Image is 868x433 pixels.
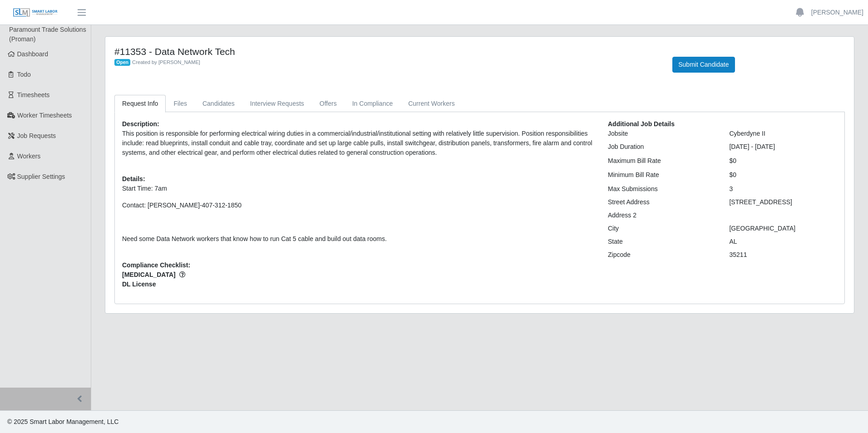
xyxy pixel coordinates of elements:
span: Job Requests [17,132,56,139]
div: Max Submissions [601,184,723,194]
a: Candidates [195,95,242,113]
span: Workers [17,153,41,160]
b: Details: [122,175,145,182]
p: Start Time: 7am [122,184,594,193]
span: © 2025 Smart Labor Management, LLC [7,418,118,425]
div: Address 2 [601,211,723,220]
div: $0 [722,170,844,180]
span: [MEDICAL_DATA] [122,270,594,280]
b: Description: [122,120,159,128]
p: Need some Data Network workers that know how to run Cat 5 cable and build out data rooms. [122,234,594,244]
a: Request Info [114,95,166,113]
span: Paramount Trade Solutions (Proman) [9,26,86,43]
span: DL License [122,280,594,289]
div: 3 [722,184,844,194]
h4: #11353 - Data Network Tech [114,46,659,57]
div: AL [722,237,844,246]
div: Job Duration [601,142,723,152]
span: Supplier Settings [17,173,65,180]
div: Cyberdyne II [722,129,844,138]
div: Minimum Bill Rate [601,170,723,180]
button: Submit Candidate [672,57,735,73]
a: In Compliance [345,95,401,113]
p: Contact: [PERSON_NAME]-407-312-1850 [122,201,594,210]
span: Created by [PERSON_NAME] [132,59,200,65]
div: Maximum Bill Rate [601,156,723,166]
div: Zipcode [601,250,723,260]
a: [PERSON_NAME] [811,8,863,17]
b: Additional Job Details [608,120,675,128]
div: 35211 [722,250,844,260]
span: Timesheets [17,91,50,98]
span: Todo [17,71,31,78]
span: Open [114,59,130,66]
div: [DATE] - [DATE] [722,142,844,152]
div: State [601,237,723,246]
p: This position is responsible for performing electrical wiring duties in a commercial/industrial/i... [122,129,594,157]
div: City [601,224,723,233]
img: SLM Logo [13,8,58,18]
a: Current Workers [400,95,462,113]
b: Compliance Checklist: [122,261,190,269]
div: [GEOGRAPHIC_DATA] [722,224,844,233]
div: Street Address [601,197,723,207]
span: Dashboard [17,50,49,58]
a: Offers [312,95,345,113]
a: Interview Requests [242,95,312,113]
div: [STREET_ADDRESS] [722,197,844,207]
span: Worker Timesheets [17,112,72,119]
div: $0 [722,156,844,166]
div: Jobsite [601,129,723,138]
a: Files [166,95,195,113]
